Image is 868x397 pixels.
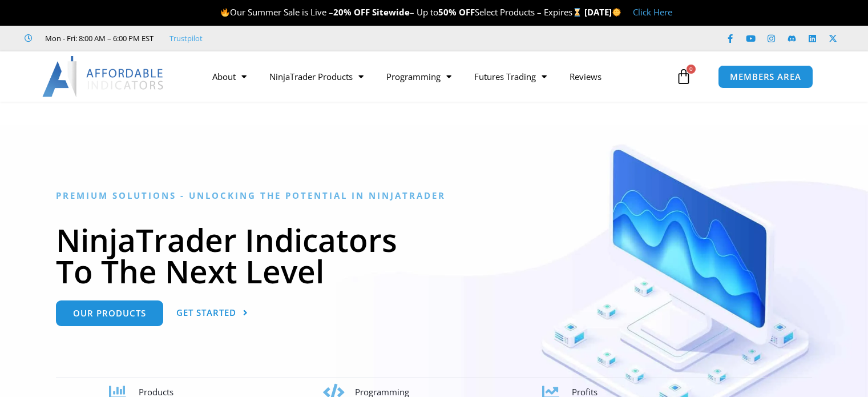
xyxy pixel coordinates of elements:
[56,190,812,201] h6: Premium Solutions - Unlocking the Potential in NinjaTrader
[221,8,229,17] img: 🔥
[42,56,165,97] img: LogoAI | Affordable Indicators – NinjaTrader
[659,60,709,93] a: 0
[612,8,621,17] img: 🌞
[584,6,621,18] strong: [DATE]
[372,6,410,18] strong: Sitewide
[633,6,672,18] a: Click Here
[463,63,558,90] a: Futures Trading
[73,309,146,318] span: Our Products
[438,6,475,18] strong: 50% OFF
[333,6,370,18] strong: 20% OFF
[258,63,375,90] a: NinjaTrader Products
[201,63,673,90] nav: Menu
[375,63,463,90] a: Programming
[169,31,203,45] a: Trustpilot
[687,65,696,74] span: 0
[220,6,584,18] span: Our Summer Sale is Live – – Up to Select Products – Expires
[201,63,258,90] a: About
[718,65,813,89] a: MEMBERS AREA
[730,73,801,81] span: MEMBERS AREA
[42,31,154,45] span: Mon - Fri: 8:00 AM – 6:00 PM EST
[56,300,163,326] a: Our Products
[176,308,236,317] span: Get Started
[56,224,812,287] h1: NinjaTrader Indicators To The Next Level
[176,300,248,326] a: Get Started
[558,63,613,90] a: Reviews
[573,8,582,17] img: ⌛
